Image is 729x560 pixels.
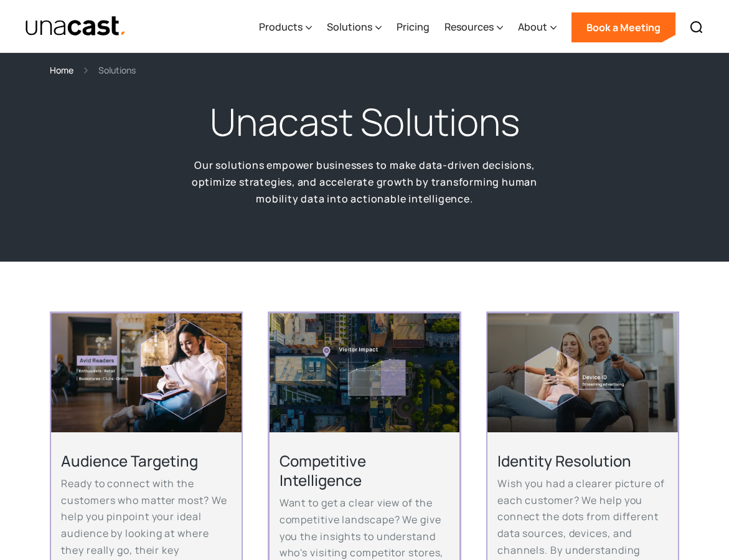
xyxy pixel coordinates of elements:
p: Our solutions empower businesses to make data-driven decisions, optimize strategies, and accelera... [172,157,558,207]
div: About [518,19,547,34]
a: Pricing [397,2,430,53]
a: home [25,16,126,37]
a: Book a Meeting [571,12,675,42]
div: Solutions [327,2,382,53]
div: Resources [444,2,503,53]
h1: Unacast Solutions [210,97,520,147]
a: Home [50,63,73,77]
div: Solutions [327,19,372,34]
div: Solutions [98,63,136,77]
h2: Identity Resolution [497,451,668,470]
div: Resources [444,19,494,34]
div: Products [259,2,312,53]
h2: Audience Targeting [61,451,232,470]
div: About [518,2,557,53]
div: Products [259,19,303,34]
img: Unacast text logo [25,16,126,37]
img: Search icon [689,20,704,35]
h2: Competitive Intelligence [280,451,450,490]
